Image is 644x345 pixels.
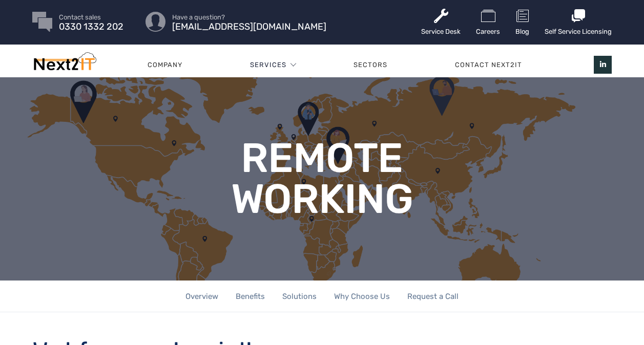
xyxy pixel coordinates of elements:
a: Company [114,50,216,80]
a: Overview [185,281,218,313]
a: Have a question? [EMAIL_ADDRESS][DOMAIN_NAME] [172,14,326,30]
a: Sectors [320,50,422,80]
span: Contact sales [59,14,123,20]
img: Next2IT [32,52,96,75]
span: [EMAIL_ADDRESS][DOMAIN_NAME] [172,24,326,30]
span: Have a question? [172,14,326,20]
h1: Remote Working [177,138,467,220]
a: Contact sales 0330 1332 202 [59,14,123,30]
a: Solutions [282,281,317,313]
a: Contact Next2IT [421,50,556,80]
a: Request a Call [407,281,459,313]
span: 0330 1332 202 [59,24,123,30]
a: Benefits [236,281,265,313]
a: Why Choose Us [334,281,390,313]
a: Services [250,50,286,80]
